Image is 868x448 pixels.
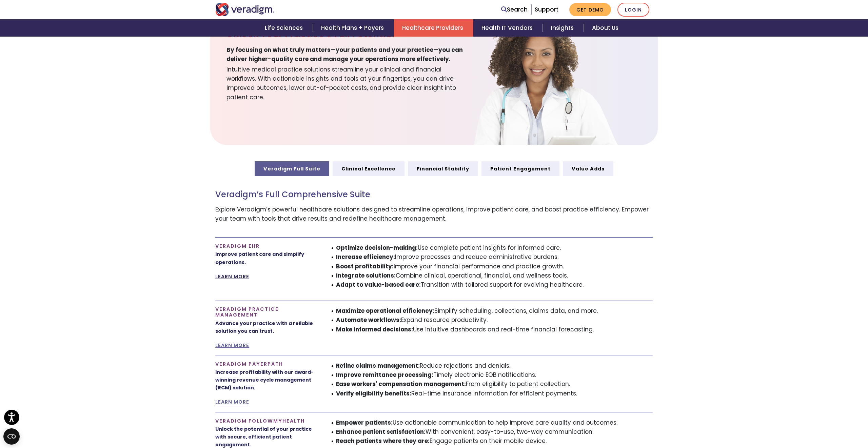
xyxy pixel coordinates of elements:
[215,368,317,392] p: Increase profitability with our award-winning revenue cycle management (RCM) solution.
[336,316,401,324] strong: Automate workflows:
[336,281,421,289] strong: Adapt to value-based care:
[408,161,478,176] a: Financial Stability
[215,243,317,249] h4: Veradigm EHR
[336,262,394,270] strong: Boost profitability:
[226,64,471,102] span: Intuitive medical practice solutions streamline your clinical and financial workflows. With actio...
[215,342,249,349] a: LEARN MORE
[569,3,611,16] a: Get Demo
[336,271,653,280] li: Combine clinical, operational, financial, and wellness tools.
[215,273,249,280] a: LEARN MORE
[336,362,420,370] strong: Refine claims management:
[336,428,426,436] strong: Enhance patient satisfaction:
[336,371,433,379] strong: Improve remittance processing:
[336,418,653,427] li: Use actionable communication to help improve care quality and outcomes.
[3,428,20,445] button: Open CMP widget
[336,370,653,380] li: Timely electronic EOB notifications.
[215,250,317,266] p: Improve patient care and simplify operations.
[215,190,653,200] h3: Veradigm’s Full Comprehensive Suite
[255,161,329,176] a: Veradigm Full Suite
[394,19,473,37] a: Healthcare Providers
[543,19,584,37] a: Insights
[584,19,627,37] a: About Us
[336,252,653,262] li: Improve processes and reduce administrative burdens.
[563,161,613,176] a: Value Adds
[535,5,558,14] a: Support
[333,161,405,176] a: Clinical Excellence
[215,361,317,367] h4: Veradigm Payerpath
[215,205,653,223] p: Explore Veradigm’s powerful healthcare solutions designed to streamline operations, improve patie...
[336,389,653,398] li: Real-time insurance information for efficient payments.
[336,325,413,333] strong: Make informed decisions:
[336,380,653,389] li: From eligibility to patient collection.
[336,325,653,334] li: Use intuitive dashboards and real-time financial forecasting.
[336,253,395,261] strong: Increase efficiency:
[215,3,275,16] img: Veradigm logo
[215,320,317,335] p: Advance your practice with a reliable solution you can trust.
[336,243,653,252] li: Use complete patient insights for informed care.
[336,419,393,427] strong: Empower patients:
[336,436,653,446] li: Engage patients on their mobile device.
[336,307,434,315] strong: Maximize operational efficiency:
[336,380,466,388] strong: Ease workers' compensation management:
[336,427,653,436] li: With convenient, easy-to-use, two-way communication.
[336,389,411,398] strong: Verify eligibility benefits:
[215,418,317,424] h4: Veradigm FollowMyHealth
[336,306,653,315] li: Simplify scheduling, collections, claims data, and more.
[226,45,471,64] span: By focusing on what truly matters—your patients and your practice—you can deliver higher-quality ...
[336,262,653,271] li: Improve your financial performance and practice growth.
[336,244,418,252] strong: Optimize decision-making:
[501,5,528,14] a: Search
[473,19,543,37] a: Health IT Vendors
[226,28,471,40] h2: Unlock Your Practice’s Full Potential
[336,315,653,325] li: Expand resource productivity.
[257,19,313,37] a: Life Sciences
[459,4,629,145] img: solution-provider-potential.png
[336,361,653,370] li: Reduce rejections and denials.
[313,19,394,37] a: Health Plans + Payers
[617,3,649,17] a: Login
[481,161,559,176] a: Patient Engagement
[215,399,249,405] a: LEARN MORE
[738,399,860,440] iframe: Drift Chat Widget
[336,437,430,445] strong: Reach patients where they are:
[215,306,317,318] h4: Veradigm Practice Management
[336,271,396,280] strong: Integrate solutions:
[336,280,653,289] li: Transition with tailored support for evolving healthcare.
